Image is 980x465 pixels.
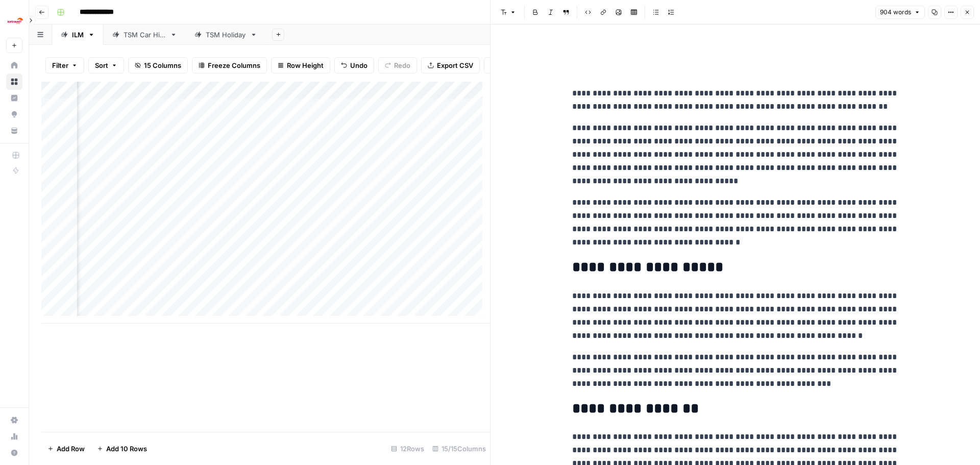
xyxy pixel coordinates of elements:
button: Add 10 Rows [91,440,153,457]
div: 12 Rows [387,440,428,457]
button: Sort [88,57,124,74]
a: Home [6,57,22,74]
a: Your Data [6,123,22,139]
div: ILM [72,30,84,40]
span: Undo [350,60,367,70]
button: Filter [45,57,84,74]
span: 15 Columns [144,60,181,70]
span: Sort [95,60,108,70]
span: Row Height [287,60,324,70]
button: Help + Support [6,445,22,461]
button: Export CSV [421,57,480,74]
a: Usage [6,428,22,445]
div: TSM Holiday [206,30,246,40]
a: Browse [6,74,22,90]
div: TSM Car Hire [124,30,166,40]
span: Freeze Columns [208,60,260,70]
a: TSM Holiday [186,25,266,45]
span: Redo [394,60,410,70]
span: 904 words [880,8,911,17]
button: Freeze Columns [192,57,267,74]
span: Add Row [57,444,85,454]
button: Row Height [271,57,330,74]
button: Undo [334,57,374,74]
a: Insights [6,90,22,106]
button: Add Row [41,440,91,457]
a: Opportunities [6,106,22,123]
a: TSM Car Hire [104,25,186,45]
a: ILM [52,25,104,45]
button: Workspace: Ice Travel Group [6,8,22,34]
button: 15 Columns [128,57,188,74]
span: Add 10 Rows [106,444,147,454]
button: 904 words [875,6,925,19]
a: Settings [6,412,22,428]
span: Filter [52,60,68,70]
img: Ice Travel Group Logo [6,12,24,30]
span: Export CSV [437,60,473,70]
div: 15/15 Columns [428,440,490,457]
button: Redo [378,57,417,74]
